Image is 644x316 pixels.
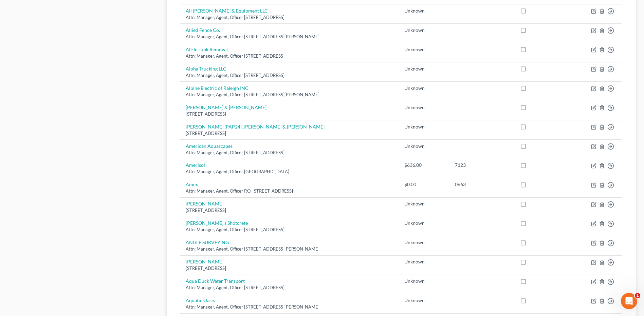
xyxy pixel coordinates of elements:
a: [PERSON_NAME] [186,259,223,264]
a: [PERSON_NAME] & [PERSON_NAME] [186,104,266,110]
a: Alpine Electric of Raleigh INC [186,85,249,91]
div: Unknown [404,297,444,304]
div: Attn: Manager, Agent, Officer [STREET_ADDRESS] [186,14,393,21]
div: Unknown [404,7,444,14]
div: Attn: Manager, Agent, Officer [STREET_ADDRESS] [186,150,393,156]
a: ANGLE SURVEYING [186,239,229,245]
div: Attn: Manager, Agent, Officer [STREET_ADDRESS][PERSON_NAME] [186,92,393,98]
div: Unknown [404,123,444,130]
div: Unknown [404,258,444,265]
div: 0663 [455,181,510,188]
div: Attn: Manager, Agent, Officer [STREET_ADDRESS] [186,226,393,233]
div: $636.00 [404,162,444,169]
div: Unknown [404,143,444,150]
a: All [PERSON_NAME] & Equipment LLC [186,8,268,14]
div: Unknown [404,104,444,111]
a: [PERSON_NAME] [186,201,223,206]
div: Attn: Manager, Agent, Officer [STREET_ADDRESS][PERSON_NAME] [186,34,393,40]
a: Allied Fence Co. [186,27,220,33]
div: $0.00 [404,181,444,188]
div: [STREET_ADDRESS] [186,207,393,214]
div: Unknown [404,200,444,207]
div: Attn: Manager, Agent, Officer [STREET_ADDRESS][PERSON_NAME] [186,304,393,310]
a: All-In Junk Removal [186,46,228,52]
div: Unknown [404,85,444,92]
div: Attn: Manager, Agent, Officer [STREET_ADDRESS] [186,284,393,291]
a: Amex [186,181,198,187]
div: Attn: Manager, Agent, Officer [STREET_ADDRESS] [186,53,393,59]
div: [STREET_ADDRESS] [186,130,393,137]
a: [PERSON_NAME]'s Shotcrete [186,220,248,226]
div: [STREET_ADDRESS] [186,265,393,272]
span: 1 [635,293,640,298]
a: Alpha Trucking LLC [186,66,226,72]
div: Unknown [404,27,444,34]
a: [PERSON_NAME] (PAP24), [PERSON_NAME] & [PERSON_NAME] [186,124,325,130]
div: Attn: Manager, Agent, Officer [GEOGRAPHIC_DATA] [186,169,393,175]
div: Unknown [404,65,444,72]
a: American Aquascapes [186,143,233,149]
div: Unknown [404,278,444,284]
div: Unknown [404,46,444,53]
div: 7123 [455,162,510,169]
div: Unknown [404,239,444,246]
div: [STREET_ADDRESS] [186,111,393,117]
a: Amerisol [186,162,205,168]
div: Unknown [404,220,444,226]
div: Attn: Manager, Agent, Officer [STREET_ADDRESS][PERSON_NAME] [186,246,393,252]
iframe: Intercom live chat [621,293,637,309]
a: Aqua Duck Water Transport [186,278,245,284]
div: Attn: Manager, Agent, Officer [STREET_ADDRESS] [186,72,393,79]
div: Attn: Manager, Agent, Officer P.O. [STREET_ADDRESS] [186,188,393,194]
a: Aquatic Oasis [186,297,215,303]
